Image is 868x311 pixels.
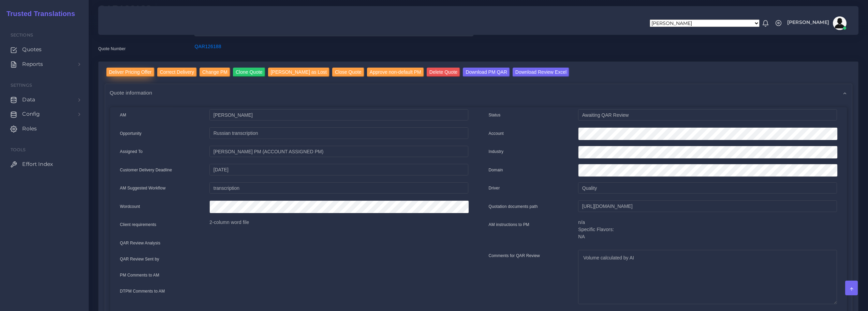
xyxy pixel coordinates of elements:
[489,130,504,137] label: Account
[2,8,75,19] a: Trusted Translations
[194,44,221,49] a: QAR126188
[209,219,468,226] p: 2-column word file
[120,167,172,173] label: Customer Delivery Deadline
[5,107,84,121] a: Config
[332,68,364,77] input: Close Quote
[200,68,230,77] input: Change PM
[2,10,75,18] h2: Trusted Translations
[367,68,424,77] input: Approve non-default PM
[463,68,510,77] input: Download PM QAR
[120,112,126,118] label: AM
[787,20,829,25] span: [PERSON_NAME]
[22,110,40,118] span: Config
[489,253,540,259] label: Comments for QAR Review
[110,89,152,97] span: Quote information
[784,16,849,30] a: [PERSON_NAME]avatar
[105,84,852,101] div: Quote information
[489,185,500,191] label: Driver
[11,147,26,152] span: Tools
[11,32,33,38] span: Sections
[5,122,84,136] a: Roles
[98,46,126,52] label: Quote Number
[157,68,197,77] input: Correct Delivery
[833,16,847,30] img: avatar
[489,112,501,118] label: Status
[578,250,837,304] textarea: Volume calculated by AI
[120,203,140,210] label: Wordcount
[5,42,84,57] a: Quotes
[489,222,530,228] label: AM instructions to PM
[120,240,161,246] label: QAR Review Analysis
[578,219,837,240] p: n/a Specific Flavors: NA
[22,96,35,103] span: Data
[120,222,157,228] label: Client requirements
[209,146,468,157] input: pm
[233,68,265,77] input: Clone Quote
[513,68,569,77] input: Download Review Excel
[11,83,32,88] span: Settings
[5,57,84,71] a: Reports
[22,125,37,132] span: Roles
[120,272,160,278] label: PM Comments to AM
[5,157,84,171] a: Effort Index
[120,288,165,294] label: DTPM Comments to AM
[106,68,155,77] input: Deliver Pricing Offer
[120,185,166,191] label: AM Suggested Workflow
[489,203,538,210] label: Quotation documents path
[120,130,142,137] label: Opportunity
[427,68,460,77] input: Delete Quote
[489,149,504,155] label: Industry
[22,46,42,53] span: Quotes
[489,167,503,173] label: Domain
[268,68,329,77] input: [PERSON_NAME] as Lost
[22,160,53,168] span: Effort Index
[120,149,143,155] label: Assigned To
[120,256,159,262] label: QAR Review Sent by
[22,60,43,68] span: Reports
[5,93,84,107] a: Data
